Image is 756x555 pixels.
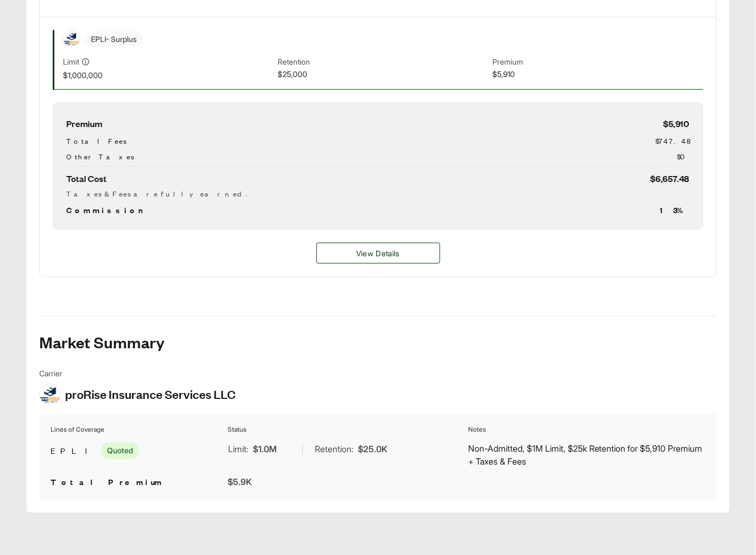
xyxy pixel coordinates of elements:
[356,248,400,259] span: View Details
[468,442,705,468] p: Non-Admitted, $1M Limit, $25k Retention for $5,910 Premium + Taxes & Fees
[101,442,139,460] span: Quoted
[66,203,148,216] span: Commission
[315,443,354,456] span: Retention:
[493,68,703,81] span: $5,910
[227,425,465,435] th: Status
[468,425,706,435] th: Notes
[228,477,252,488] span: $5.9K
[63,69,273,81] span: $1,000,000
[63,31,80,47] img: proRise Insurance Services LLC
[316,243,440,264] a: proRise details
[66,116,102,131] span: Premium
[66,188,690,199] div: Taxes & Fees are fully earned.
[655,135,690,146] span: $747.48
[660,203,690,216] span: 13 %
[65,387,236,403] span: proRise Insurance Services LLC
[39,368,236,380] span: Carrier
[51,445,96,458] span: EPLI
[316,243,440,264] button: View Details
[51,476,164,488] span: Total Premium
[650,171,690,186] span: $6,657.48
[84,31,143,47] span: EPLI - Surplus
[40,384,60,405] img: proRise Insurance Services LLC
[301,444,304,455] span: |
[63,56,79,67] span: Limit
[66,151,134,162] span: Other Taxes
[278,56,488,68] span: Retention
[253,443,277,456] span: $1.0M
[66,135,126,146] span: Total Fees
[493,56,703,68] span: Premium
[278,68,488,81] span: $25,000
[663,116,690,131] span: $5,910
[39,334,717,351] h2: Market Summary
[358,443,387,456] span: $25.0K
[50,425,225,435] th: Lines of Coverage
[66,171,107,186] span: Total Cost
[228,443,249,456] span: Limit:
[677,151,690,162] span: $0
